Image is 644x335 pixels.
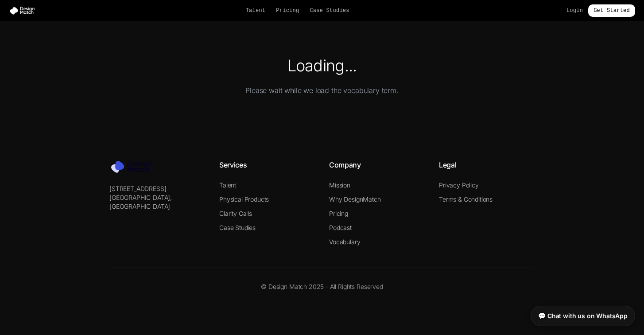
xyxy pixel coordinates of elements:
[439,195,493,203] a: Terms & Conditions
[439,160,535,170] h4: Legal
[219,210,252,217] a: Clarity Calls
[219,224,256,231] a: Case Studies
[588,4,635,17] a: Get Started
[23,85,621,96] p: Please wait while we load the vocabulary term.
[329,224,352,231] a: Podcast
[566,7,583,14] a: Login
[329,210,348,217] a: Pricing
[276,7,299,14] a: Pricing
[219,160,315,170] h4: Services
[219,195,269,203] a: Physical Products
[9,6,39,15] img: Design Match
[109,160,158,174] img: Design Match
[310,7,349,14] a: Case Studies
[109,282,535,291] p: © Design Match 2025 - All Rights Reserved
[23,57,621,74] h1: Loading...
[329,160,425,170] h4: Company
[329,195,381,203] a: Why DesignMatch
[531,306,635,326] a: 💬 Chat with us on WhatsApp
[109,193,205,211] p: [GEOGRAPHIC_DATA], [GEOGRAPHIC_DATA]
[329,181,350,189] a: Mission
[439,181,479,189] a: Privacy Policy
[246,7,266,14] a: Talent
[329,238,360,245] a: Vocabulary
[219,181,236,189] a: Talent
[109,184,205,193] p: [STREET_ADDRESS]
